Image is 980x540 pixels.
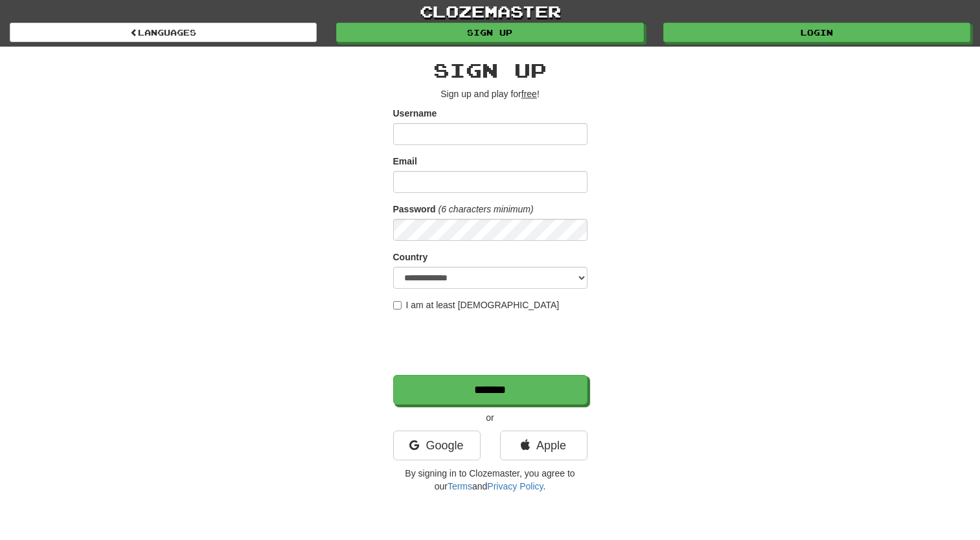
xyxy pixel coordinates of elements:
a: Languages [10,23,317,42]
label: Country [393,251,428,264]
p: Sign up and play for ! [393,87,587,100]
em: (6 characters minimum) [439,204,534,214]
a: Login [663,23,970,42]
u: free [521,89,537,99]
label: Email [393,155,417,168]
iframe: reCAPTCHA [393,318,590,368]
p: By signing in to Clozemaster, you agree to our and . [393,467,587,493]
label: I am at least [DEMOGRAPHIC_DATA] [393,298,560,311]
h2: Sign up [393,60,587,81]
a: Apple [500,431,587,460]
label: Username [393,107,437,120]
input: I am at least [DEMOGRAPHIC_DATA] [393,301,402,309]
label: Password [393,203,436,216]
p: or [393,411,587,424]
a: Privacy Policy [487,481,543,491]
a: Google [393,431,481,460]
a: Sign up [336,23,643,42]
a: Terms [448,481,472,491]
